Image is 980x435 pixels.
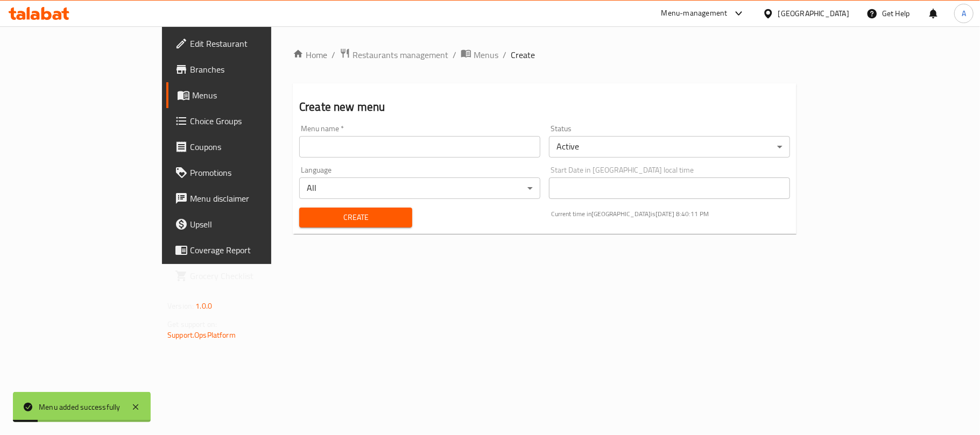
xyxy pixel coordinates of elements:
span: Upsell [190,218,317,231]
li: / [503,48,506,61]
span: A [962,8,966,19]
span: Edit Restaurant [190,37,317,50]
a: Choice Groups [166,108,326,134]
p: Current time in [GEOGRAPHIC_DATA] is [DATE] 8:40:11 PM [551,209,790,219]
span: Coverage Report [190,244,317,256]
span: Menus [474,48,498,61]
span: Create [511,48,535,61]
a: Menus [166,82,326,108]
span: Menu disclaimer [190,192,317,205]
div: Active [549,136,790,158]
span: Coupons [190,140,317,153]
div: [GEOGRAPHIC_DATA] [778,8,849,19]
div: Menu-management [661,7,728,20]
div: Menu added successfully [39,401,121,413]
a: Promotions [166,160,326,186]
li: / [453,48,456,61]
a: Upsell [166,211,326,237]
a: Edit Restaurant [166,31,326,56]
span: Grocery Checklist [190,269,317,282]
span: Get support on: [167,317,217,331]
button: Create [299,208,412,227]
span: 1.0.0 [195,299,212,313]
span: Version: [167,299,194,313]
a: Coupons [166,134,326,160]
h2: Create new menu [299,99,790,115]
span: Restaurants management [352,48,448,61]
span: Promotions [190,166,317,179]
span: Branches [190,63,317,76]
span: Create [308,211,404,224]
li: / [332,48,335,61]
span: Choice Groups [190,115,317,127]
span: Menus [192,89,317,102]
a: Branches [166,56,326,82]
a: Restaurants management [340,48,448,62]
div: All [299,177,540,199]
input: Please enter Menu name [299,136,540,158]
nav: breadcrumb [293,48,796,62]
a: Support.OpsPlatform [167,328,236,342]
a: Menu disclaimer [166,186,326,211]
a: Menus [461,48,498,62]
a: Coverage Report [166,237,326,263]
a: Grocery Checklist [166,263,326,289]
